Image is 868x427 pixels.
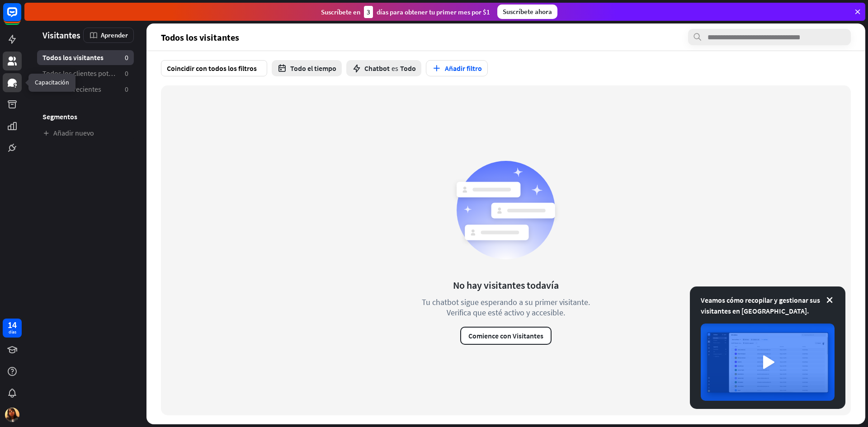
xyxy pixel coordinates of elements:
font: Suscríbete ahora [503,7,552,16]
font: Comience con Visitantes [468,331,543,340]
font: Todo el tiempo [290,64,336,73]
font: Añadir nuevo [53,128,94,137]
a: Todos los clientes potenciales 0 [37,66,134,81]
font: 0 [125,53,128,62]
a: Visitantes recientes 0 [37,82,134,97]
font: Todos los visitantes [161,32,239,43]
font: 14 [8,319,17,330]
font: Todos los visitantes [42,53,104,62]
font: 0 [125,84,128,94]
font: Añadir filtro [445,64,482,73]
font: Coincidir con todos los filtros [167,64,257,73]
font: Tu chatbot sigue esperando a su primer visitante. Verifica que esté activo y accesible. [422,297,590,318]
button: Añadir filtro [426,60,488,76]
font: Visitantes recientes [42,84,101,94]
font: Todos los clientes potenciales [42,69,133,78]
font: Chatbot [364,64,390,73]
font: Visitantes [42,29,80,41]
font: Veamos cómo recopilar y gestionar sus visitantes en [GEOGRAPHIC_DATA]. [701,296,820,315]
button: Comience con Visitantes [460,327,552,345]
font: es [392,64,398,73]
font: 0 [125,69,128,78]
button: Todo el tiempo [272,60,342,76]
font: No hay visitantes todavía [453,279,559,291]
font: Segmentos [42,112,77,121]
font: Todo [400,64,416,73]
font: días [9,329,16,335]
font: Aprender [101,31,128,39]
img: imagen [701,324,835,401]
font: días para obtener tu primer mes por $1 [377,8,490,16]
a: 14 días [3,319,22,338]
button: Abrir el widget de chat LiveChat [7,4,34,31]
font: Suscríbete en [321,8,360,16]
font: 3 [367,8,370,16]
